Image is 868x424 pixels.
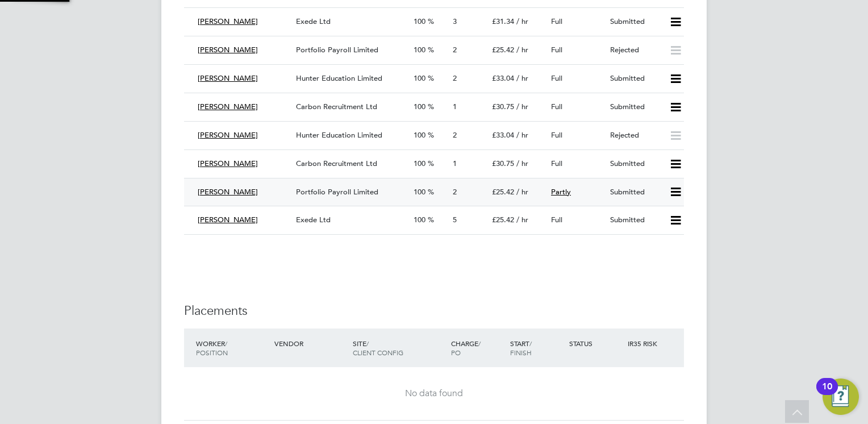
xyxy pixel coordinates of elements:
span: £25.42 [492,187,514,197]
span: Carbon Recruitment Ltd [296,102,377,111]
div: Rejected [606,41,665,60]
span: / Client Config [353,339,403,357]
span: 5 [453,215,457,225]
span: Carbon Recruitment Ltd [296,159,377,168]
span: 100 [414,215,425,225]
span: Hunter Education Limited [296,130,382,140]
span: £30.75 [492,159,514,168]
div: Submitted [606,211,665,230]
span: [PERSON_NAME] [198,45,258,55]
span: Full [551,215,562,225]
span: 3 [453,16,457,26]
div: IR35 Risk [625,333,664,354]
span: Full [551,130,562,140]
div: Rejected [606,126,665,145]
div: Status [566,333,625,354]
span: 100 [414,16,425,26]
button: Open Resource Center, 10 new notifications [823,379,859,415]
span: 100 [414,102,425,111]
div: 10 [822,386,832,401]
span: 1 [453,102,457,111]
span: / hr [516,187,528,197]
span: £31.34 [492,16,514,26]
span: £25.42 [492,215,514,225]
div: No data found [195,388,673,400]
span: 100 [414,45,425,55]
span: 2 [453,73,457,83]
span: / hr [516,45,528,55]
span: Full [551,16,562,26]
span: 2 [453,187,457,197]
span: Portfolio Payroll Limited [296,187,378,197]
span: £33.04 [492,73,514,83]
div: Submitted [606,183,665,202]
span: 2 [453,45,457,55]
span: [PERSON_NAME] [198,73,258,83]
span: Full [551,73,562,83]
span: / PO [451,339,481,357]
span: Exede Ltd [296,215,331,225]
h3: Placements [184,303,684,319]
span: / hr [516,159,528,168]
span: 2 [453,130,457,140]
span: [PERSON_NAME] [198,102,258,111]
span: Full [551,159,562,168]
span: / hr [516,130,528,140]
span: / hr [516,16,528,26]
div: Submitted [606,69,665,88]
span: £25.42 [492,45,514,55]
span: 100 [414,159,425,168]
div: Vendor [272,333,350,354]
span: / hr [516,102,528,111]
div: Submitted [606,155,665,173]
span: Exede Ltd [296,16,331,26]
div: Start [507,333,566,363]
span: 100 [414,130,425,140]
span: [PERSON_NAME] [198,16,258,26]
span: Full [551,102,562,111]
div: Worker [193,333,272,363]
span: [PERSON_NAME] [198,215,258,225]
span: 100 [414,187,425,197]
span: 1 [453,159,457,168]
span: Portfolio Payroll Limited [296,45,378,55]
span: 100 [414,73,425,83]
span: Partly [551,187,571,197]
div: Submitted [606,98,665,117]
span: Full [551,45,562,55]
div: Charge [448,333,507,363]
span: [PERSON_NAME] [198,130,258,140]
span: [PERSON_NAME] [198,159,258,168]
span: / hr [516,73,528,83]
span: / hr [516,215,528,225]
span: £30.75 [492,102,514,111]
div: Site [350,333,448,363]
span: Hunter Education Limited [296,73,382,83]
span: £33.04 [492,130,514,140]
span: / Finish [510,339,532,357]
div: Submitted [606,13,665,31]
span: [PERSON_NAME] [198,187,258,197]
span: / Position [196,339,228,357]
